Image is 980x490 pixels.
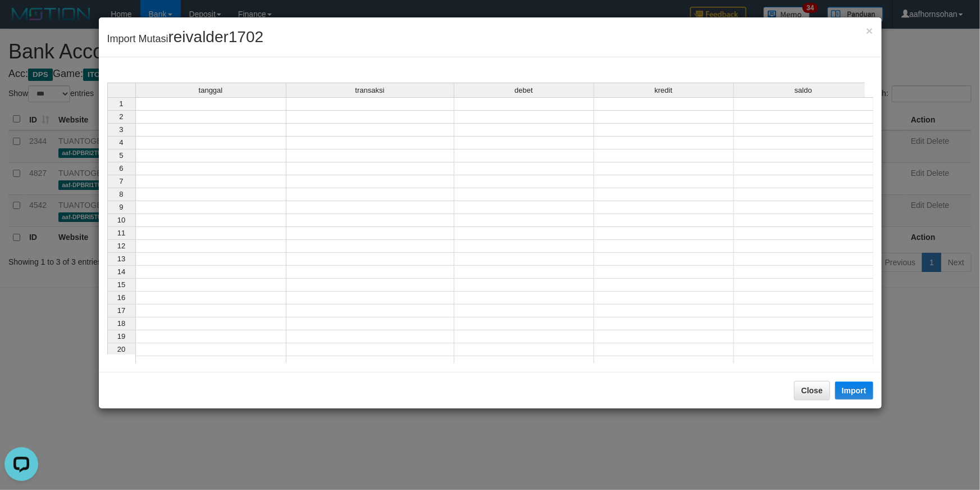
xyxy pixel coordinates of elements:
[117,229,125,237] span: 11
[119,164,123,173] span: 6
[355,87,384,94] span: transaksi
[795,87,812,94] span: saldo
[117,306,125,315] span: 17
[119,125,123,134] span: 3
[117,345,125,353] span: 20
[655,87,673,94] span: kredit
[794,381,830,400] button: Close
[117,293,125,302] span: 16
[514,87,533,94] span: debet
[117,332,125,341] span: 19
[119,138,123,147] span: 4
[107,83,135,97] th: Select whole grid
[119,112,123,121] span: 2
[107,33,264,44] span: Import Mutasi
[835,382,873,400] button: Import
[866,24,873,37] span: ×
[866,25,873,37] button: Close
[117,319,125,328] span: 18
[168,28,264,46] span: reivalder1702
[119,99,123,108] span: 1
[117,242,125,250] span: 12
[117,280,125,289] span: 15
[117,267,125,276] span: 14
[117,216,125,224] span: 10
[119,177,123,185] span: 7
[199,87,223,94] span: tanggal
[119,190,123,198] span: 8
[119,203,123,211] span: 9
[4,4,38,38] button: Open LiveChat chat widget
[117,255,125,263] span: 13
[119,151,123,160] span: 5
